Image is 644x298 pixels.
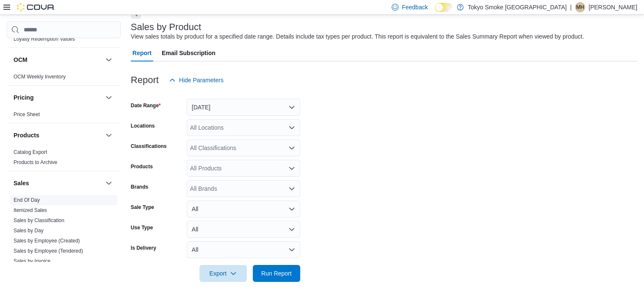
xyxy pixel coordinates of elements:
button: Open list of options [288,145,295,151]
span: Catalog Export [14,149,47,156]
img: Cova [17,3,55,11]
div: Pricing [7,109,121,123]
a: Sales by Employee (Created) [14,238,80,244]
h3: Report [131,75,159,85]
span: Products to Archive [14,159,57,166]
button: All [187,241,300,258]
button: Pricing [14,93,102,102]
span: Sales by Day [14,227,44,234]
a: Itemized Sales [14,207,47,213]
span: Sales by Classification [14,217,64,224]
button: [DATE] [187,99,300,116]
label: Products [131,163,153,170]
button: Export [199,265,247,282]
span: Report [133,45,152,61]
button: All [187,201,300,217]
button: Open list of options [288,185,295,192]
button: OCM [14,56,102,64]
a: Sales by Employee (Tendered) [14,248,83,254]
a: Sales by Invoice [14,258,50,264]
div: OCM [7,72,121,85]
h3: OCM [14,56,28,64]
label: Brands [131,184,148,190]
span: MH [576,2,584,12]
span: OCM Weekly Inventory [14,73,66,80]
a: Sales by Classification [14,217,64,223]
button: Sales [14,179,102,187]
label: Date Range [131,102,161,109]
a: OCM Weekly Inventory [14,74,66,80]
button: Products [104,130,114,140]
button: Pricing [104,92,114,103]
div: Products [7,147,121,171]
div: View sales totals by product for a specified date range. Details include tax types per product. T... [131,32,584,41]
h3: Pricing [14,93,33,102]
span: Sales by Employee (Created) [14,237,80,244]
div: Makaela Harkness [575,2,585,12]
button: OCM [104,55,114,65]
label: Sale Type [131,204,154,211]
button: Run Report [253,265,300,282]
span: Itemized Sales [14,207,47,214]
label: Classifications [131,143,167,150]
button: Hide Parameters [166,72,227,89]
span: Dark Mode [435,12,435,12]
span: Export [205,265,242,282]
h3: Sales by Product [131,22,201,32]
span: Hide Parameters [179,76,224,84]
label: Use Type [131,224,153,231]
span: Sales by Employee (Tendered) [14,248,83,254]
p: [PERSON_NAME] [589,2,637,12]
span: Feedback [402,3,428,11]
button: Open list of options [288,165,295,172]
span: Loyalty Redemption Values [14,36,75,42]
span: Price Sheet [14,111,40,118]
span: Sales by Invoice [14,258,50,265]
a: Sales by Day [14,228,44,234]
span: End Of Day [14,197,40,203]
button: Open list of options [288,124,295,131]
h3: Products [14,131,39,139]
button: All [187,221,300,238]
a: Products to Archive [14,159,57,165]
p: Tokyo Smoke [GEOGRAPHIC_DATA] [468,2,567,12]
a: End Of Day [14,197,40,203]
h3: Sales [14,179,29,187]
a: Catalog Export [14,149,47,155]
span: Run Report [261,269,292,278]
label: Is Delivery [131,245,156,251]
a: Price Sheet [14,111,40,117]
span: Email Subscription [162,45,216,61]
input: Dark Mode [435,3,453,12]
label: Locations [131,123,155,129]
p: | [570,2,572,12]
a: Loyalty Redemption Values [14,36,75,42]
button: Sales [104,178,114,188]
button: Products [14,131,102,139]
